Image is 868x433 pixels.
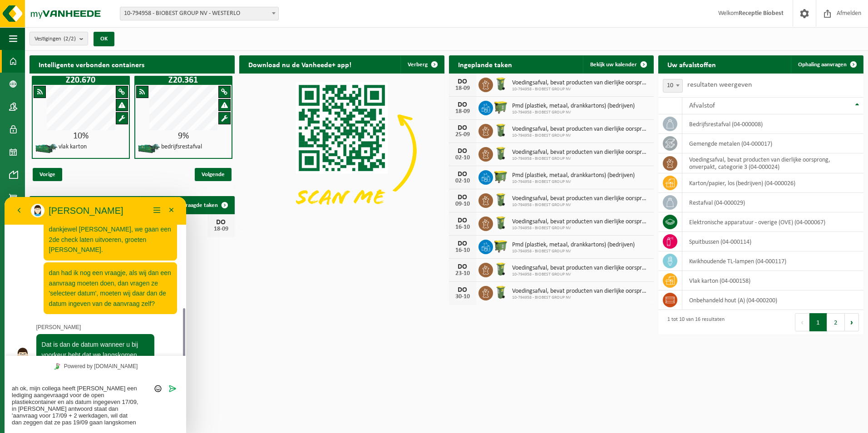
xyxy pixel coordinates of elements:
[94,32,114,46] button: OK
[135,132,232,141] div: 9%
[663,79,682,92] span: 10
[454,201,472,207] div: 09-10
[512,195,650,202] span: Voedingsafval, bevat producten van dierlijke oorsprong, onverpakt, categorie 3
[454,247,472,254] div: 16-10
[682,271,863,290] td: vlak karton (04-000158)
[493,99,508,115] img: WB-1100-HPE-GN-50
[212,219,230,226] div: DO
[493,76,508,92] img: WB-0140-HPE-GN-50
[687,81,752,89] label: resultaten weergeven
[493,169,508,184] img: WB-1100-HPE-GN-50
[682,251,863,271] td: kwikhoudende TL-lampen (04-000117)
[493,285,508,300] img: WB-0140-HPE-GN-50
[682,114,863,134] td: bedrijfsrestafval (04-000008)
[408,62,428,68] span: Verberg
[454,286,472,294] div: DO
[454,178,472,184] div: 02-10
[454,224,472,231] div: 16-10
[33,168,62,181] span: Vorige
[454,194,472,201] div: DO
[493,261,508,277] img: WB-0140-HPE-GN-50
[454,155,472,161] div: 02-10
[454,171,472,178] div: DO
[795,313,809,331] button: Previous
[34,76,128,85] h1: Z20.670
[512,156,650,162] span: 10-794958 - BIOBEST GROUP NV
[30,32,88,45] button: Vestigingen(2/2)
[512,295,650,300] span: 10-794958 - BIOBEST GROUP NV
[454,217,472,224] div: DO
[400,55,444,74] button: Verberg
[682,290,863,310] td: onbehandeld hout (A) (04-000200)
[454,263,472,271] div: DO
[120,7,279,20] span: 10-794958 - BIOBEST GROUP NV - WESTERLO
[212,226,230,232] div: 18-09
[512,288,650,295] span: Voedingsafval, bevat producten van dierlijke oorsprong, onverpakt, categorie 3
[809,313,827,331] button: 1
[512,249,635,254] span: 10-794958 - BIOBEST GROUP NV
[493,146,508,161] img: WB-0140-HPE-GN-50
[845,313,859,331] button: Next
[512,87,650,92] span: 10-794958 - BIOBEST GROUP NV
[120,7,278,20] span: 10-794958 - BIOBEST GROUP NV - WESTERLO
[512,110,635,115] span: 10-794958 - BIOBEST GROUP NV
[33,132,129,141] div: 10%
[827,313,845,331] button: 2
[512,103,635,110] span: Pmd (plastiek, metaal, drankkartons) (bedrijven)
[512,149,650,156] span: Voedingsafval, bevat producten van dierlijke oorsprong, onverpakt, categorie 3
[512,133,650,138] span: 10-794958 - BIOBEST GROUP NV
[791,55,863,74] a: Ophaling aanvragen
[493,215,508,231] img: WB-0140-HPE-GN-50
[512,179,635,185] span: 10-794958 - BIOBEST GROUP NV
[682,212,863,232] td: elektronische apparatuur - overige (OVE) (04-000067)
[64,36,76,42] count: (2/2)
[512,218,650,226] span: Voedingsafval, bevat producten van dierlijke oorsprong, onverpakt, categorie 3
[59,144,87,150] h4: vlak karton
[195,168,232,181] span: Volgende
[138,143,160,154] img: HK-XZ-20-GN-01
[454,148,472,155] div: DO
[140,196,234,214] a: Toon de aangevraagde taken
[35,143,58,154] img: HK-XZ-20-GN-01
[682,134,863,153] td: gemengde metalen (04-000017)
[658,55,725,73] h2: Uw afvalstoffen
[454,101,472,108] div: DO
[454,124,472,132] div: DO
[512,202,650,208] span: 10-794958 - BIOBEST GROUP NV
[493,192,508,207] img: WB-0140-HPE-GN-50
[239,55,360,73] h2: Download nu de Vanheede+ app!
[35,32,76,46] span: Vestigingen
[454,85,472,92] div: 18-09
[682,193,863,212] td: restafval (04-000029)
[454,294,472,300] div: 30-10
[689,102,715,109] span: Afvalstof
[663,312,725,332] div: 1 tot 10 van 16 resultaten
[583,55,653,74] a: Bekijk uw kalender
[590,62,637,68] span: Bekijk uw kalender
[512,172,635,179] span: Pmd (plastiek, metaal, drankkartons) (bedrijven)
[663,79,683,93] span: 10
[493,238,508,254] img: WB-1100-HPE-GN-50
[449,55,521,73] h2: Ingeplande taken
[512,79,650,87] span: Voedingsafval, bevat producten van dierlijke oorsprong, onverpakt, categorie 3
[30,55,235,73] h2: Intelligente verbonden containers
[30,196,112,214] h2: Aangevraagde taken
[493,123,508,138] img: WB-0140-HPE-GN-50
[512,126,650,133] span: Voedingsafval, bevat producten van dierlijke oorsprong, onverpakt, categorie 3
[512,272,650,277] span: 10-794958 - BIOBEST GROUP NV
[454,132,472,138] div: 25-09
[798,62,847,68] span: Ophaling aanvragen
